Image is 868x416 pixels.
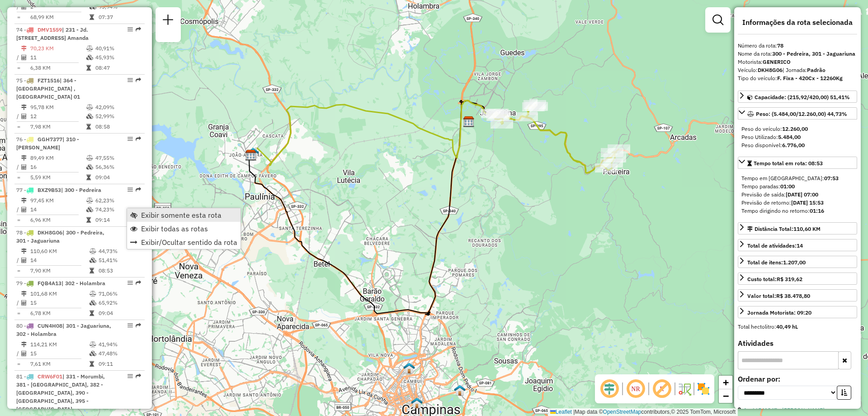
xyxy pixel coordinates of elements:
i: % de utilização da cubagem [90,258,96,263]
div: Total hectolitro: [738,323,857,331]
span: | 310 - [PERSON_NAME] [16,136,79,151]
i: % de utilização do peso [90,342,96,347]
strong: Padrão [807,67,826,73]
span: Total de atividades: [747,242,803,249]
img: Exibir/Ocultar setores [696,382,711,396]
span: | 300 - Pedreira, 301 - Jaguariuna [16,229,104,244]
td: 5,59 KM [30,173,86,182]
span: DMV1559 [38,26,62,33]
div: Map data © contributors,© 2025 TomTom, Microsoft [548,408,738,416]
a: Peso: (5.484,00/12.260,00) 44,73% [738,107,857,120]
strong: [DATE] 07:00 [786,191,818,198]
a: Jornada Motorista: 09:20 [738,306,857,318]
td: 6,38 KM [30,63,86,72]
span: Ocultar NR [625,378,646,400]
i: Tempo total em rota [86,175,91,180]
span: FQB4A13 [38,280,61,287]
em: Rota exportada [136,27,141,32]
a: Zoom in [719,376,732,389]
a: Exibir filtros [709,11,727,29]
strong: 40,49 hL [776,323,798,330]
div: Tempo em [GEOGRAPHIC_DATA]: [741,174,854,182]
span: 78 - [16,229,104,244]
strong: R$ 38.478,80 [776,292,810,299]
i: Total de Atividades [21,351,27,356]
img: CDI Jaguariúna [463,116,475,128]
span: | 300 - Pedreira [61,186,101,193]
td: / [16,205,21,214]
td: 101,68 KM [30,289,89,298]
td: 7,61 KM [30,359,89,368]
em: Opções [127,323,133,328]
i: Total de Atividades [21,258,27,263]
strong: 01:00 [780,183,795,190]
strong: R$ 319,62 [777,276,802,282]
td: 7,98 KM [30,122,86,131]
button: Ordem crescente [837,386,851,400]
td: 07:37 [98,13,141,22]
a: Total de atividades:14 [738,239,857,251]
img: FAD CDD Campinas [247,147,259,159]
span: 75 - [16,77,80,100]
td: 08:53 [98,266,141,275]
i: Tempo total em rota [90,268,94,273]
i: Distância Total [21,46,27,51]
td: 44,73% [98,247,141,256]
span: Exibir todas as rotas [141,225,208,232]
div: Peso Utilizado: [741,133,854,141]
td: 42,09% [95,103,141,112]
td: 12 [30,112,86,121]
td: 09:11 [98,359,141,368]
span: | Jornada: [783,67,826,73]
a: Valor total:R$ 38.478,80 [738,289,857,301]
td: 47,48% [98,349,141,358]
td: 6,96 KM [30,215,86,225]
td: 52,99% [95,112,141,121]
td: 74,23% [95,205,141,214]
div: Peso: (5.484,00/12.260,00) 44,73% [738,121,857,153]
strong: DKH8G06 [758,67,783,73]
span: | 231 - Jd. [STREET_ADDRESS] Amanda [16,26,89,41]
i: Total de Atividades [21,114,27,119]
div: Tempo paradas: [741,182,854,191]
td: 14 [30,256,89,265]
div: Total de itens: [747,258,806,267]
span: Tempo total em rota: 08:53 [754,160,823,167]
span: BXZ9B53 [38,186,61,193]
i: Total de Atividades [21,207,27,212]
td: 97,45 KM [30,196,86,205]
i: % de utilização do peso [90,249,96,254]
img: 602 UDC Light Taquaral [403,362,415,374]
span: 110,60 KM [793,225,821,232]
div: Custo total: [747,275,802,283]
a: OpenStreetMap [603,409,642,415]
i: Distância Total [21,155,27,161]
td: / [16,53,21,62]
em: Rota exportada [136,136,141,142]
i: % de utilização da cubagem [86,55,93,60]
a: Tempo total em rota: 08:53 [738,157,857,169]
td: / [16,349,21,358]
strong: 5.484,00 [778,134,801,140]
td: 15 [30,349,89,358]
strong: 12.260,00 [782,125,808,132]
td: 09:14 [95,215,141,225]
span: Ocultar deslocamento [599,378,620,400]
td: / [16,298,21,307]
span: Capacidade: (215,92/420,00) 51,41% [755,94,850,100]
td: 41,94% [98,340,141,349]
strong: 14 [797,242,803,249]
i: Distância Total [21,342,27,347]
i: Tempo total em rota [86,217,91,223]
td: / [16,256,21,265]
td: = [16,359,21,368]
i: % de utilização da cubagem [86,164,93,170]
i: % de utilização da cubagem [90,351,96,356]
td: 08:47 [95,63,141,72]
td: 6,78 KM [30,309,89,318]
img: Bees [454,384,466,396]
span: + [723,377,729,388]
td: = [16,63,21,72]
strong: GENERICO [763,58,791,65]
span: − [723,390,729,402]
